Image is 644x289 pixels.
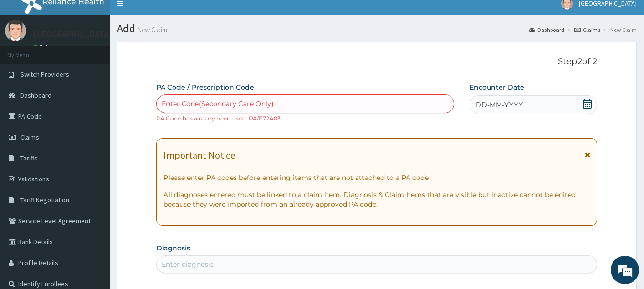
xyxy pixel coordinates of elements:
div: Enter diagnosis [162,259,214,269]
span: Claims [20,133,39,141]
a: Claims [574,26,600,34]
textarea: Type your message and hit 'Enter' [5,190,182,223]
p: [GEOGRAPHIC_DATA] [33,30,112,39]
span: DD-MM-YYYY [476,100,523,110]
small: New Claim [135,26,167,33]
div: Enter Code(Secondary Care Only) [162,99,274,109]
label: Encounter Date [470,82,524,92]
a: Dashboard [529,26,564,34]
p: Step 2 of 2 [156,57,598,67]
span: Tariff Negotiation [20,196,69,204]
h1: Add [117,22,637,35]
span: We're online! [55,85,132,181]
div: Chat with us now [50,53,160,66]
li: New Claim [601,26,637,34]
p: Please enter PA codes before entering items that are not attached to a PA code [164,173,591,182]
label: PA Code / Prescription Code [156,82,254,92]
img: d_794563401_company_1708531726252_794563401 [18,48,39,71]
a: Online [33,43,56,50]
div: Minimize live chat window [156,5,179,28]
p: All diagnoses entered must be linked to a claim item. Diagnosis & Claim Items that are visible bu... [164,190,591,209]
span: Switch Providers [20,70,69,79]
span: Tariffs [20,154,38,162]
label: Diagnosis [156,243,190,253]
span: Dashboard [20,91,51,100]
small: PA Code has already been used: PA/F72A03 [156,115,281,122]
h1: Important Notice [164,150,235,160]
img: User Image [5,20,26,41]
